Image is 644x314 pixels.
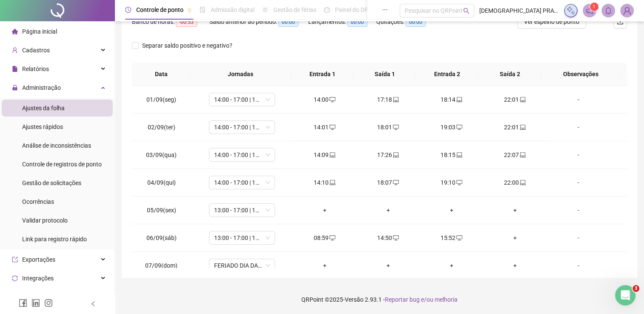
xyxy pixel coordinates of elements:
[262,7,268,13] span: sun
[519,152,526,158] span: laptop
[300,95,349,104] div: 14:00
[363,150,413,160] div: 17:26
[147,207,176,214] span: 05/09(sex)
[31,299,40,307] span: linkedin
[541,63,621,86] th: Observações
[19,299,27,307] span: facebook
[524,17,579,26] span: Ver espelho de ponto
[300,233,349,243] div: 08:59
[132,63,190,86] th: Data
[426,123,476,132] div: 19:03
[455,152,462,158] span: laptop
[426,150,476,160] div: 18:15
[553,95,604,104] div: -
[490,233,540,243] div: +
[22,236,87,243] span: Link para registro rápido
[12,257,18,263] span: export
[392,180,399,186] span: desktop
[345,296,364,303] span: Versão
[553,206,604,215] div: -
[22,180,81,186] span: Gestão de solicitações
[490,261,540,270] div: +
[385,296,458,303] span: Reportar bug e/ou melhoria
[22,123,63,130] span: Ajustes rápidos
[278,17,298,27] span: 00:00
[125,7,131,13] span: clock-circle
[392,152,399,158] span: laptop
[136,6,183,13] span: Controle de ponto
[621,4,633,17] img: 92426
[455,124,462,130] span: desktop
[22,84,61,91] span: Administração
[553,123,604,132] div: -
[146,234,177,241] span: 06/09(sáb)
[392,235,399,241] span: desktop
[406,17,426,27] span: 00:00
[214,148,270,161] span: 14:00 - 17:00 | 18:00 - 22:00
[392,97,399,103] span: laptop
[426,206,476,215] div: +
[12,85,18,91] span: lock
[553,150,604,160] div: -
[300,261,349,270] div: +
[490,178,540,187] div: 22:00
[146,96,176,103] span: 01/09(seg)
[519,124,526,130] span: laptop
[22,105,65,111] span: Ajustes da folha
[132,17,209,27] div: Banco de horas:
[548,69,614,79] span: Observações
[490,95,540,104] div: 22:01
[291,63,354,86] th: Entrada 1
[300,150,349,160] div: 14:09
[455,97,462,103] span: laptop
[392,124,399,130] span: desktop
[139,41,236,50] span: Separar saldo positivo e negativo?
[147,179,176,186] span: 04/09(qui)
[615,285,635,305] iframe: Intercom live chat
[22,198,54,205] span: Ocorrências
[200,7,206,13] span: file-done
[426,95,476,104] div: 18:14
[22,47,50,54] span: Cadastros
[490,123,540,132] div: 22:01
[214,121,270,134] span: 14:00 - 17:00 | 18:00 - 22:00
[12,29,18,34] span: home
[363,178,413,187] div: 18:07
[553,178,604,187] div: -
[214,93,270,106] span: 14:00 - 17:00 | 18:00 - 22:00
[22,275,54,282] span: Integrações
[347,17,367,27] span: 00:00
[426,261,476,270] div: +
[300,123,349,132] div: 14:01
[479,6,559,15] span: [DEMOGRAPHIC_DATA] PRATA - DMZ ADMINISTRADORA
[335,6,368,13] span: Painel do DP
[22,161,102,168] span: Controle de registros de ponto
[300,178,349,187] div: 14:10
[363,123,413,132] div: 18:01
[455,235,462,241] span: desktop
[517,15,586,29] button: Ver espelho de ponto
[553,261,604,270] div: -
[22,217,68,224] span: Validar protocolo
[604,7,612,14] span: bell
[214,259,270,272] span: FERIADO DIA DA INDEPENDÊNCIA
[44,299,53,307] span: instagram
[300,206,349,215] div: +
[426,178,476,187] div: 19:10
[363,261,413,270] div: +
[566,6,575,15] img: sparkle-icon.fc2bf0ac1784a2077858766a79e2daf3.svg
[22,28,57,35] span: Página inicial
[211,6,255,13] span: Admissão digital
[463,8,469,14] span: search
[12,275,18,281] span: sync
[592,4,595,10] span: 1
[329,124,335,130] span: desktop
[382,7,388,13] span: ellipsis
[187,8,192,13] span: pushpin
[478,63,541,86] th: Saída 2
[519,97,526,103] span: laptop
[329,235,335,241] span: desktop
[324,7,330,13] span: dashboard
[353,63,416,86] th: Saída 1
[22,256,55,263] span: Exportações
